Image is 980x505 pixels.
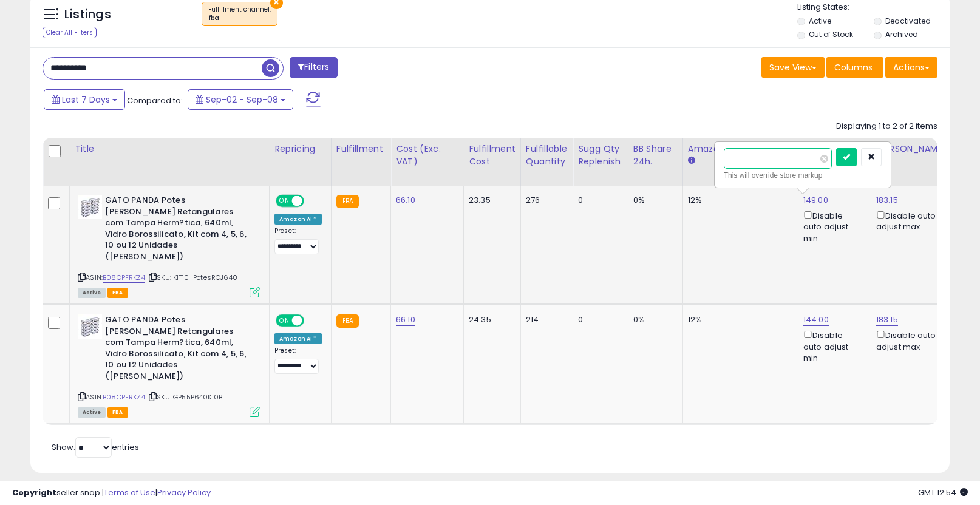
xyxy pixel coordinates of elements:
b: GATO PANDA Potes [PERSON_NAME] Retangulares com Tampa Herm?tica, 640ml, Vidro Borossilicato, Kit ... [105,314,253,385]
div: Cost (Exc. VAT) [396,143,458,168]
div: Amazon Fees [688,143,793,155]
span: | SKU: GP55P640K10B [147,392,222,402]
a: 183.15 [876,194,898,206]
span: FBA [107,407,128,418]
button: Columns [826,57,883,78]
label: Deactivated [885,16,931,26]
div: Disable auto adjust min [803,328,862,364]
a: Privacy Policy [157,487,211,498]
img: 41Wm+DUUcML._SL40_.jpg [78,314,102,339]
div: 0% [633,195,673,206]
th: Please note that this number is a calculation based on your required days of coverage and your ve... [573,138,628,186]
div: Disable auto adjust min [803,209,862,244]
div: seller snap | | [12,487,211,499]
div: Clear All Filters [43,27,97,38]
button: Actions [885,57,937,78]
a: 183.15 [876,314,898,326]
button: Filters [290,57,337,78]
span: Sep-02 - Sep-08 [206,93,278,106]
small: Amazon Fees. [688,155,695,166]
div: Preset: [274,347,322,374]
div: 23.35 [469,195,511,206]
label: Archived [885,29,918,39]
button: Sep-02 - Sep-08 [188,89,293,110]
span: 2025-09-16 12:54 GMT [918,487,968,498]
p: Listing States: [797,2,950,13]
div: Sugg Qty Replenish [578,143,623,168]
div: 12% [688,195,789,206]
div: 276 [526,195,563,206]
div: 0 [578,195,619,206]
div: Disable auto adjust max [876,328,944,352]
img: 41Wm+DUUcML._SL40_.jpg [78,195,102,219]
div: This will override store markup [724,169,882,181]
a: 149.00 [803,194,828,206]
span: Last 7 Days [62,93,110,106]
div: Amazon AI * [274,214,322,225]
span: Compared to: [127,95,183,106]
b: GATO PANDA Potes [PERSON_NAME] Retangulares com Tampa Herm?tica, 640ml, Vidro Borossilicato, Kit ... [105,195,253,265]
span: Show: entries [52,441,139,453]
span: All listings currently available for purchase on Amazon [78,407,106,418]
span: OFF [302,316,322,326]
div: [PERSON_NAME] [876,143,948,155]
span: Fulfillment channel : [208,5,271,23]
h5: Listings [64,6,111,23]
div: fba [208,14,271,22]
div: 214 [526,314,563,325]
a: 144.00 [803,314,829,326]
div: Title [75,143,264,155]
button: Save View [761,57,825,78]
strong: Copyright [12,487,56,498]
div: BB Share 24h. [633,143,678,168]
button: Last 7 Days [44,89,125,110]
div: 12% [688,314,789,325]
div: Repricing [274,143,326,155]
div: Preset: [274,227,322,254]
label: Active [809,16,831,26]
span: OFF [302,196,322,206]
label: Out of Stock [809,29,853,39]
span: All listings currently available for purchase on Amazon [78,288,106,298]
div: 0% [633,314,673,325]
div: ASIN: [78,195,260,296]
div: Fulfillable Quantity [526,143,568,168]
div: Disable auto adjust max [876,209,944,232]
a: B08CPFRKZ4 [103,392,145,402]
a: 66.10 [396,194,415,206]
div: ASIN: [78,314,260,416]
span: ON [277,316,292,326]
span: | SKU: KIT10_PotesROJ640 [147,273,237,282]
div: Fulfillment [336,143,386,155]
a: 66.10 [396,314,415,326]
div: 0 [578,314,619,325]
span: Columns [834,61,873,73]
div: Fulfillment Cost [469,143,516,168]
div: Amazon AI * [274,333,322,344]
div: Displaying 1 to 2 of 2 items [836,121,937,132]
span: FBA [107,288,128,298]
small: FBA [336,314,359,328]
a: Terms of Use [104,487,155,498]
div: 24.35 [469,314,511,325]
a: B08CPFRKZ4 [103,273,145,283]
span: ON [277,196,292,206]
small: FBA [336,195,359,208]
